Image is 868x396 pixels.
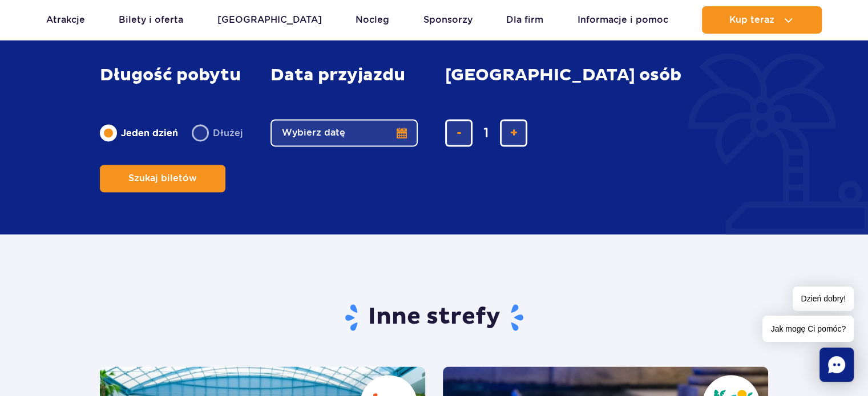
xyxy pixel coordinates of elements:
a: [GEOGRAPHIC_DATA] [217,6,322,34]
button: Szukaj biletów [100,165,225,192]
button: Kup teraz [702,6,822,34]
span: Szukaj biletów [128,173,197,183]
input: liczba biletów [473,119,500,146]
button: Wybierz datę [271,119,418,146]
a: Informacje i pomoc [578,6,668,34]
a: Bilety i oferta [119,6,183,34]
button: usuń bilet [445,119,473,146]
span: Jak mogę Ci pomóc? [762,316,854,342]
span: Kup teraz [729,15,774,25]
label: Dłużej [192,121,243,145]
h3: Inne strefy [100,303,768,332]
label: Jeden dzień [100,121,178,145]
span: [GEOGRAPHIC_DATA] osób [445,66,681,85]
span: Dzień dobry! [793,287,854,311]
span: Data przyjazdu [271,66,405,85]
form: Planowanie wizyty w Park of Poland [100,43,768,215]
div: Chat [819,348,854,382]
a: Atrakcje [46,6,85,34]
a: Dla firm [506,6,543,34]
a: Sponsorzy [423,6,473,34]
a: Nocleg [356,6,389,34]
button: dodaj bilet [500,119,527,146]
span: Długość pobytu [100,66,241,85]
